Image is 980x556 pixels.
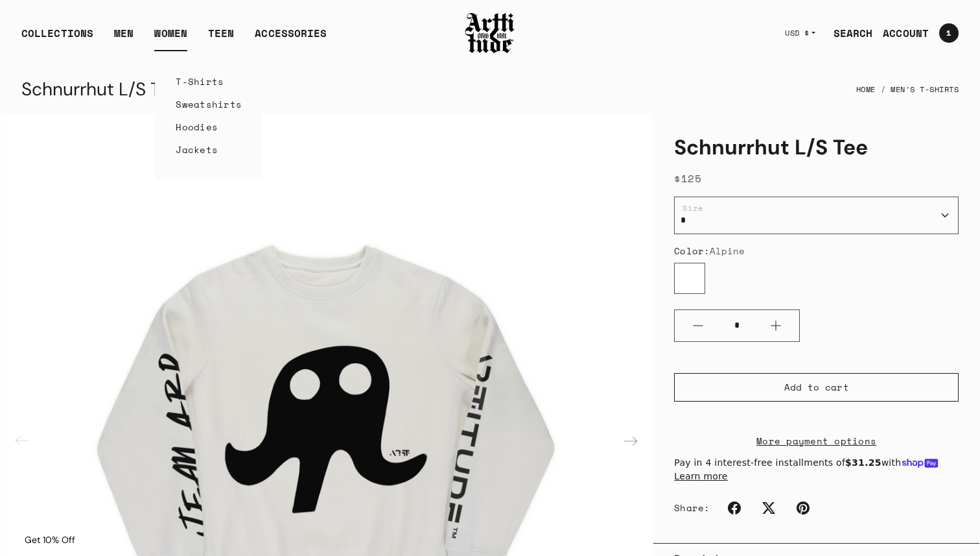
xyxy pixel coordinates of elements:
a: More payment options [674,433,959,448]
span: USD $ [785,28,810,38]
button: Minus [675,310,721,341]
a: Pinterest [789,494,817,522]
a: Jackets [176,138,242,161]
span: 1 [946,29,951,37]
span: Add to cart [784,381,849,394]
a: Twitter [754,494,783,522]
input: Quantity [721,313,752,337]
div: Color: [674,245,959,258]
span: $125 [674,171,701,186]
span: Share: [674,502,710,514]
img: Arttitude [464,11,516,55]
a: SEARCH [823,20,873,46]
div: Next slide [615,426,646,457]
a: Home [856,75,876,104]
span: Alpine [710,244,745,258]
a: Men's T-Shirts [891,75,959,104]
a: Open cart [929,18,959,48]
div: Schnurrhut L/S Tee [21,74,180,105]
a: Sweatshirts [176,93,242,115]
a: Facebook [720,494,749,522]
a: WOMEN [154,25,187,51]
h1: Schnurrhut L/S Tee [674,134,959,160]
label: Alpine [674,263,705,294]
button: USD $ [777,19,823,47]
div: COLLECTIONS [21,25,93,51]
a: ACCOUNT [872,20,929,46]
div: ACCESSORIES [255,25,327,51]
button: Plus [752,310,799,341]
a: MEN [114,25,134,51]
a: Hoodies [176,115,242,138]
a: T-Shirts [176,70,242,93]
a: TEEN [208,25,234,51]
ul: Main navigation [11,25,337,51]
span: Get 10% Off [25,534,75,546]
div: Get 10% Off [13,524,87,556]
button: Add to cart [674,373,959,402]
